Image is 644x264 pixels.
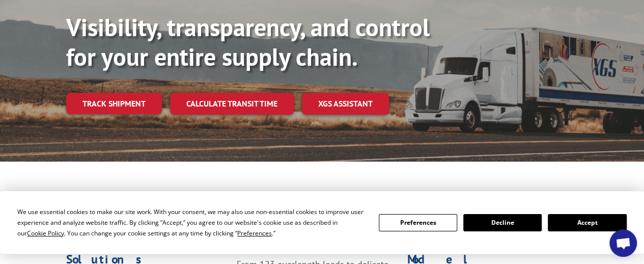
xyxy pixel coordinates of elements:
span: Preferences [237,229,272,237]
div: Open chat [609,229,637,257]
b: Visibility, transparency, and control for your entire supply chain. [66,11,430,72]
a: Calculate transit time [170,93,294,115]
span: Cookie Policy [27,229,64,237]
a: Track shipment [66,93,162,114]
button: Preferences [379,214,457,231]
div: We use essential cookies to make our site work. With your consent, we may also use non-essential ... [17,206,366,239]
button: Decline [463,214,542,231]
button: Accept [548,214,626,231]
a: XGS ASSISTANT [302,93,389,115]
